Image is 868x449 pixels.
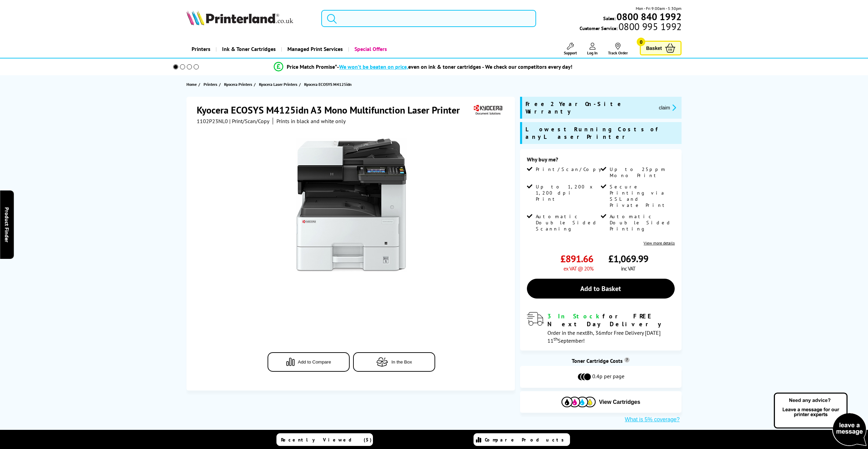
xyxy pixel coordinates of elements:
[637,38,645,46] span: 0
[520,357,682,364] div: Toner Cartridge Costs
[204,81,219,88] a: Printers
[204,81,217,88] span: Printers
[197,104,467,116] h1: Kyocera ECOSYS M4125idn A3 Mono Multifunction Laser Printer
[527,312,675,344] div: modal_delivery
[610,166,673,179] span: Up to 25ppm Mono Print
[525,396,677,408] button: View Cartridges
[259,81,297,88] span: Kyocera Laser Printers
[526,126,678,141] span: Lowest Running Costs of any Laser Printer
[186,10,313,27] a: Printerland Logo
[304,81,352,88] span: Kyocera ECOSYS M4125idn
[222,40,276,58] span: Ink & Toner Cartridges
[563,265,593,272] span: ex VAT @ 20%
[560,252,593,265] span: £891.66
[224,81,252,88] span: Kyocera Printers
[224,81,254,88] a: Kyocera Printers
[339,63,408,70] span: We won’t be beaten on price,
[644,240,675,246] a: View more details
[186,81,197,88] span: Home
[186,81,198,88] a: Home
[772,392,868,448] img: Open Live Chat window
[536,213,599,232] span: Automatic Double Sided Scanning
[216,40,281,58] a: Ink & Toner Cartridges
[608,252,648,265] span: £1,069.99
[186,10,293,25] img: Printerland Logo
[564,43,577,55] a: Support
[640,41,682,55] a: Basket 0
[554,336,558,342] sup: th
[472,104,504,116] img: Kyocera
[592,373,624,381] span: 0.4p per page
[3,207,10,242] span: Product Finder
[587,50,598,55] span: Log In
[587,329,606,336] span: 8h, 36m
[284,138,418,272] img: Kyocera ECOSYS M4125idn
[526,100,653,115] span: Free 2 Year On-Site Warranty
[353,352,435,372] button: In the Box
[276,433,373,446] a: Recently Viewed (5)
[547,329,661,344] span: Order in the next for Free Delivery [DATE] 11 September!
[287,63,337,70] span: Price Match Promise*
[561,397,596,407] img: Cartridges
[304,81,353,88] a: Kyocera ECOSYS M4125idn
[610,213,673,232] span: Automatic Double Sided Printing
[197,118,228,124] span: 1102P23NL0
[623,416,682,423] button: What is 5% coverage?
[547,312,603,320] span: 3 In Stock
[587,43,598,55] a: Log In
[298,359,331,365] span: Add to Compare
[485,437,568,443] span: Compare Products
[348,40,392,58] a: Special Offers
[268,352,350,372] button: Add to Compare
[276,118,346,124] i: Prints in black and white only
[616,13,682,20] a: 0800 840 1992
[564,50,577,55] span: Support
[527,156,675,166] div: Why buy me?
[259,81,299,88] a: Kyocera Laser Printers
[536,184,599,202] span: Up to 1,200 x 1,200 dpi Print
[281,437,372,443] span: Recently Viewed (5)
[337,63,572,70] div: - even on ink & toner cartridges - We check our competitors every day!
[536,166,606,172] span: Print/Scan/Copy
[547,312,675,328] div: for FREE Next Day Delivery
[636,5,682,12] span: Mon - Fri 9:00am - 5:30pm
[474,433,570,446] a: Compare Products
[617,10,682,23] b: 0800 840 1992
[618,23,682,30] span: 0800 995 1992
[624,357,630,362] sup: Cost per page
[646,43,662,53] span: Basket
[610,184,673,208] span: Secure Printing via SSL and Private Print
[186,40,216,58] a: Printers
[621,265,635,272] span: inc VAT
[580,23,682,31] span: Customer Service:
[603,15,616,22] span: Sales:
[657,104,678,111] button: promo-description
[599,399,640,405] span: View Cartridges
[608,43,628,55] a: Track Order
[229,118,269,124] span: | Print/Scan/Copy
[391,359,412,365] span: In the Box
[281,40,348,58] a: Managed Print Services
[527,279,675,299] a: Add to Basket
[164,61,683,73] li: modal_Promise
